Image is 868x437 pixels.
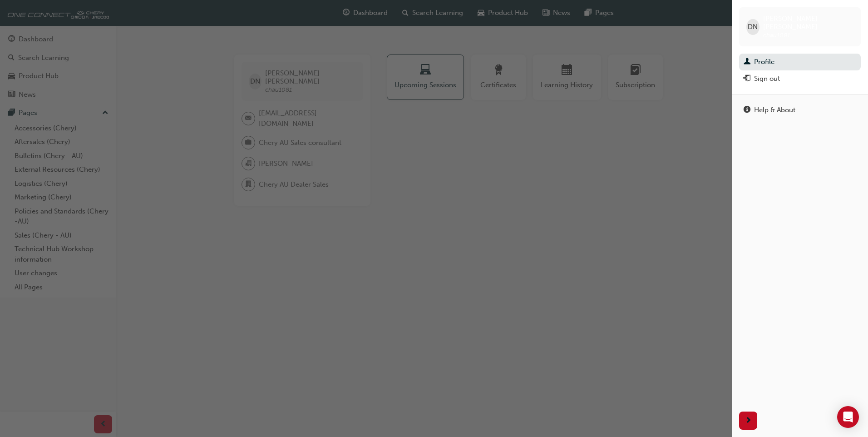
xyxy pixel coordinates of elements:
a: Profile [739,54,861,70]
span: exit-icon [744,75,750,83]
div: Open Intercom Messenger [837,406,859,428]
span: next-icon [745,415,752,427]
span: DN [748,22,758,32]
button: Sign out [739,70,861,87]
span: man-icon [744,58,750,66]
span: chau1081 [763,31,790,39]
span: info-icon [744,106,750,114]
div: Help & About [754,105,795,115]
a: Help & About [739,102,861,119]
div: Sign out [754,74,780,84]
span: [PERSON_NAME] [PERSON_NAME] [763,15,853,31]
